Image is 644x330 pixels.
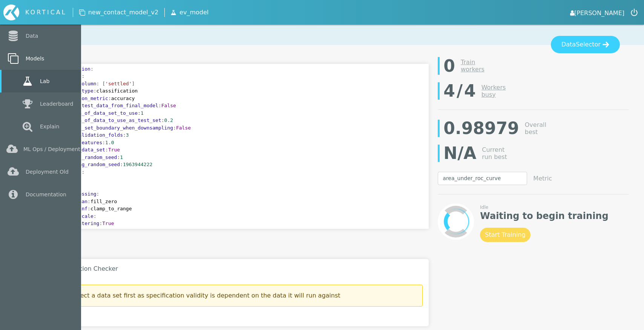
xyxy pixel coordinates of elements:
[481,84,506,98] a: Workersbusy
[576,40,601,49] span: Selector
[58,132,123,138] span: cross_validation_folds
[81,169,84,175] span: :
[117,154,120,160] span: :
[94,228,97,234] span: :
[443,79,455,103] span: 4
[457,79,463,103] span: /
[55,88,138,94] span: classification
[461,59,485,73] a: Train workers
[90,66,94,72] span: :
[55,96,135,101] span: accuracy
[108,147,120,153] span: True
[443,53,455,79] div: 0
[87,206,90,211] span: :
[443,116,519,141] div: 0.98979
[55,206,132,211] span: clamp_to_range
[3,5,19,20] img: icon-kortical.svg
[533,175,552,182] div: Metric
[525,121,555,136] div: Overall best
[58,96,108,101] span: evaluation_metric
[105,81,132,86] span: 'settled'
[132,81,135,86] span: ]
[158,103,161,108] span: :
[102,140,105,145] span: :
[23,23,644,45] h1: Lab
[50,292,340,299] span: Please select a data set first as specification validity is dependent on the data it will run aga...
[480,211,608,222] strong: Waiting to begin training
[102,221,114,226] span: True
[164,117,173,123] span: 0.2
[58,110,138,116] span: fraction_of_data_set_to_use
[97,228,108,234] span: True
[108,96,111,101] span: :
[97,81,105,86] span: : [
[58,125,173,131] span: fix_test_set_boundary_when_downsampling
[482,146,512,160] div: Current run best
[123,132,126,138] span: :
[58,147,105,153] span: shuffle_data_set
[105,147,108,153] span: :
[443,141,476,166] div: N/A
[141,110,144,116] span: 1
[94,88,97,94] span: :
[551,36,620,53] button: DataSelector
[480,204,608,211] div: Idle
[81,73,84,79] span: :
[161,117,164,123] span: :
[94,213,97,219] span: :
[58,103,158,108] span: exclude_test_data_from_final_model
[631,9,638,16] img: icon-logout.svg
[105,140,114,145] span: 1.0
[120,154,123,160] span: 1
[58,154,117,160] span: data_set_random_seed
[44,265,423,273] h3: Specification Checker
[58,162,120,167] span: modelling_random_seed
[126,132,129,138] span: 3
[161,103,176,108] span: False
[138,110,141,116] span: :
[3,5,73,20] a: KORTICAL
[120,162,123,167] span: :
[55,199,117,204] span: fill_zero
[176,125,191,131] span: False
[87,199,90,204] span: :
[99,221,102,226] span: :
[3,5,73,20] div: Home
[173,125,176,131] span: :
[603,42,609,48] img: icon-arrow--light.svg
[464,79,476,103] span: 4
[123,162,152,167] span: 1963944222
[97,191,100,197] span: :
[58,117,161,123] span: fraction_of_data_to_use_as_test_set
[570,7,624,18] a: [PERSON_NAME]
[25,8,67,17] div: KORTICAL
